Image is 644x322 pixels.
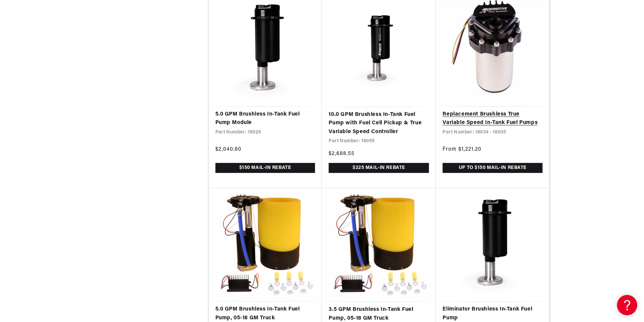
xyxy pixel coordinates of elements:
[443,110,543,127] a: Replacement Brushless True Variable Speed In-Tank Fuel Pumps
[215,110,315,127] a: 5.0 GPM Brushless In-Tank Fuel Pump Module
[329,110,429,137] a: 10.0 GPM Brushless In-Tank Fuel Pump with Fuel Cell Pickup & True Variable Speed Controller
